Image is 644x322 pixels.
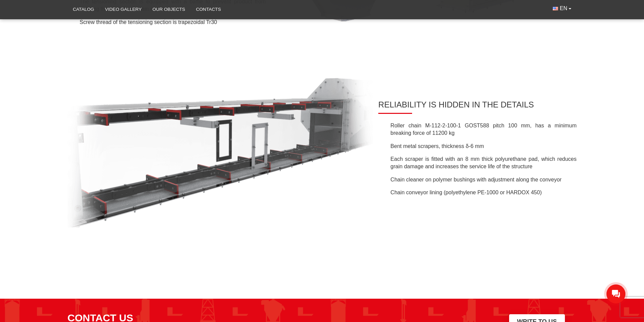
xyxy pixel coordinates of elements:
li: Bent metal scrapers, thickness δ-6 mm [388,143,576,150]
a: Catalog [68,2,100,17]
h3: RELIABILITY IS HIDDEN IN THE DETAILS [378,100,576,114]
li: Chain conveyor lining (polyethylene PE-1000 or HARDOX 450) [388,189,576,196]
a: Video gallery [99,2,147,17]
li: Screw thread of the tensioning section is trapezoidal Tr30 [77,19,266,26]
a: Contacts [191,2,226,17]
span: EN [560,5,567,12]
img: English [553,7,558,10]
button: EN [547,2,576,15]
li: Roller chain M-112-2-100-1 GOST588 pitch 100 mm, has a minimum breaking force of 11200 kg [388,122,576,137]
a: Our objects [147,2,191,17]
li: Chain cleaner on polymer bushings with adjustment along the conveyor [388,176,576,183]
li: Each scraper is fitted with an 8 mm thick polyurethane pad, which reduces grain damage and increa... [388,155,576,171]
